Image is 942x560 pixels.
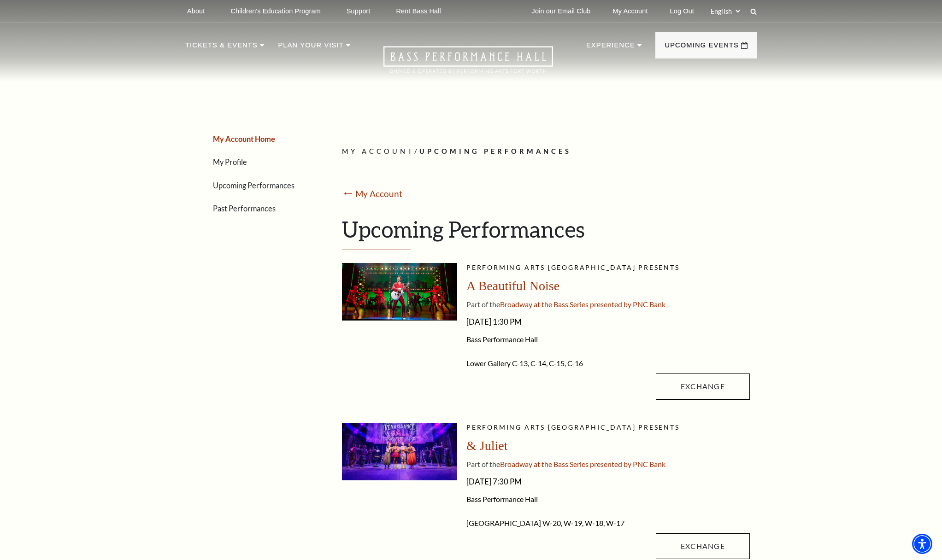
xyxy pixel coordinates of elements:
span: Bass Performance Hall [466,495,750,504]
span: Part of the [466,300,500,309]
a: My Profile [213,157,247,166]
a: Exchange [656,373,750,399]
span: [GEOGRAPHIC_DATA] [466,519,541,527]
span: Bass Performance Hall [466,335,750,344]
p: Support [347,7,371,15]
p: Rent Bass Hall [396,7,441,15]
select: Select: [709,7,742,16]
span: My Account [342,147,414,155]
img: A vibrant stage scene from a musical featuring performers in colorful costumes, with a backdrop d... [342,423,457,480]
span: A Beautiful Noise [466,279,559,293]
span: Performing Arts [GEOGRAPHIC_DATA] presents [466,263,680,271]
mark: ⭠ [342,187,354,201]
span: [DATE] 7:30 PM [466,474,750,489]
p: Experience [586,40,635,56]
a: My Account Home [213,134,275,143]
span: C-13, C-14, C-15, C-16 [512,359,583,367]
h1: Upcoming Performances [342,216,750,250]
span: Broadway at the Bass Series presented by PNC Bank [500,460,665,468]
p: Tickets & Events [185,40,258,56]
span: W-20, W-19, W-18, W-17 [542,519,624,527]
p: Upcoming Events [665,40,739,56]
p: About [187,7,205,15]
div: Accessibility Menu [912,534,932,554]
span: & Juliet [466,438,507,453]
p: Plan Your Visit [278,40,343,56]
img: A vibrant stage scene featuring a performer in a red sequined outfit playing guitar, surrounded b... [342,263,457,321]
a: Upcoming Performances [213,181,294,190]
a: Open this option [350,46,586,82]
span: Broadway at the Bass Series presented by PNC Bank [500,300,665,309]
span: Upcoming Performances [419,147,571,155]
span: Performing Arts [GEOGRAPHIC_DATA] presents [466,423,680,431]
span: Lower Gallery [466,359,511,367]
p: Children's Education Program [230,7,320,15]
a: Exchange [656,533,750,559]
span: Part of the [466,460,500,468]
a: My Account [355,188,402,199]
a: Past Performances [213,204,276,213]
span: [DATE] 1:30 PM [466,315,750,329]
p: / [342,146,750,157]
